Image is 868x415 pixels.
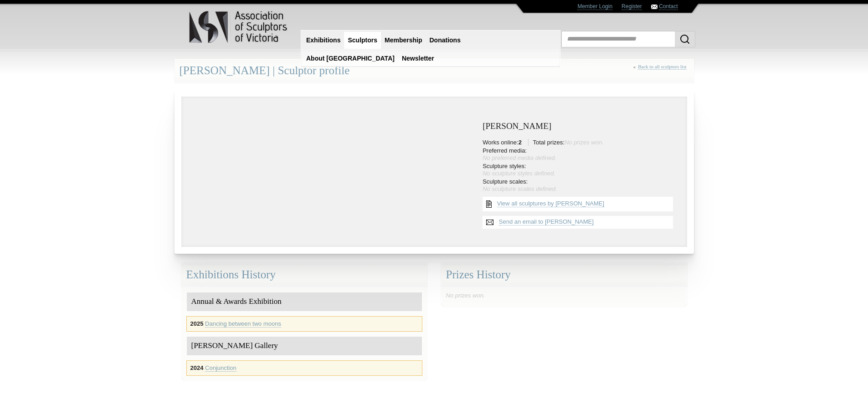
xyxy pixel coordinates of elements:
div: Prizes History [441,263,687,287]
li: Sculpture styles: [483,163,678,177]
div: [PERSON_NAME] Gallery [187,337,422,355]
li: Sculpture scales: [483,178,678,193]
a: About [GEOGRAPHIC_DATA] [303,50,398,67]
h3: [PERSON_NAME] [483,122,678,131]
strong: 2 [519,139,522,146]
a: Member Login [577,3,612,10]
img: View all {sculptor_name} sculptures list [483,197,495,211]
div: [PERSON_NAME] | Sculptor profile [175,59,694,83]
li: Works online: Total prizes: [483,139,678,146]
span: No prizes won. [565,139,604,146]
strong: 2024 [190,364,204,371]
a: Conjunction [205,364,236,372]
a: Contact [659,3,678,10]
img: logo.png [189,9,289,45]
a: Exhibitions [303,32,344,49]
div: Annual & Awards Exhibition [187,292,422,311]
img: Send an email to Wilani van Wyk-Smit [483,216,497,229]
strong: 2025 [190,320,204,327]
div: Exhibitions History [181,263,427,287]
a: Back to all sculptors list [638,64,686,70]
div: No sculpture scales defined. [483,185,678,193]
img: Contact ASV [651,5,657,9]
div: No preferred media defined. [483,154,678,162]
a: View all sculptures by [PERSON_NAME] [497,200,604,207]
a: Send an email to [PERSON_NAME] [499,218,594,225]
a: Dancing between two moons [205,320,281,328]
span: No prizes won. [446,292,485,299]
a: Newsletter [398,50,438,67]
a: Sculptors [344,32,381,49]
div: « [633,64,689,80]
img: Search [679,34,690,45]
div: No sculpture styles defined. [483,170,678,177]
a: Membership [381,32,426,49]
li: Preferred media: [483,147,678,162]
a: Register [621,3,642,10]
a: Donations [426,32,464,49]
